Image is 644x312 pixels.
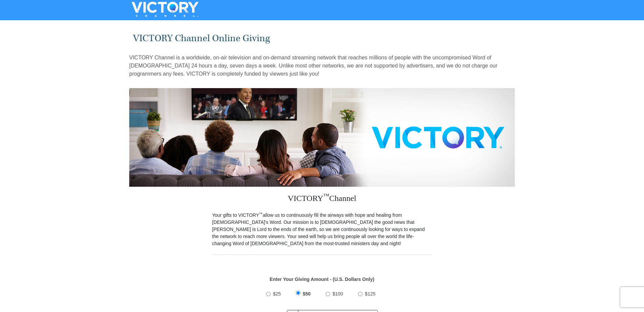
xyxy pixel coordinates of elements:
p: Your gifts to VICTORY allow us to continuously fill the airways with hope and healing from [DEMOG... [212,212,432,247]
span: $25 [273,291,281,296]
span: $100 [332,291,343,296]
h3: VICTORY Channel [212,187,432,212]
sup: ™ [323,192,329,199]
strong: Enter Your Giving Amount - (U.S. Dollars Only) [270,277,374,282]
span: $50 [303,291,310,296]
img: VICTORYTHON - VICTORY Channel [123,2,207,17]
p: VICTORY Channel is a worldwide, on-air television and on-demand streaming network that reaches mi... [129,54,515,78]
span: $125 [365,291,375,296]
sup: ™ [259,212,263,216]
h1: VICTORY Channel Online Giving [133,33,511,44]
